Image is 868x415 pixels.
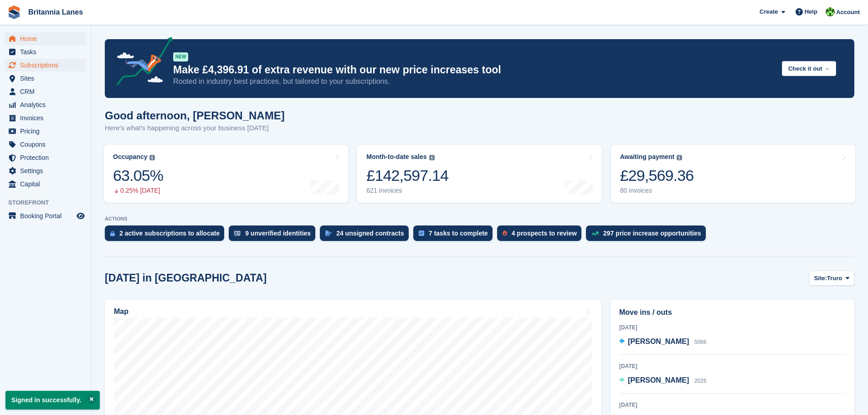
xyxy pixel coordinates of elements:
img: icon-info-grey-7440780725fd019a000dd9b08b2336e03edf1995a4989e88bcd33f0948082b44.svg [677,155,682,160]
div: Occupancy [113,153,147,161]
div: 4 prospects to review [512,230,577,237]
a: menu [5,32,86,45]
a: Britannia Lanes [25,5,87,20]
button: Site: Truro [809,271,854,286]
a: 9 unverified identities [229,225,320,246]
span: Analytics [20,98,75,111]
a: [PERSON_NAME] 5066 [619,336,706,348]
div: £29,569.36 [620,166,694,185]
a: menu [5,125,86,138]
span: Booking Portal [20,210,75,222]
div: 24 unsigned contracts [336,230,404,237]
img: icon-info-grey-7440780725fd019a000dd9b08b2336e03edf1995a4989e88bcd33f0948082b44.svg [429,155,435,160]
img: icon-info-grey-7440780725fd019a000dd9b08b2336e03edf1995a4989e88bcd33f0948082b44.svg [149,155,155,160]
span: [PERSON_NAME] [628,338,689,345]
a: menu [5,46,86,58]
span: Tasks [20,46,75,58]
span: Subscriptions [20,59,75,72]
a: Preview store [75,210,86,221]
a: menu [5,112,86,124]
div: 2 active subscriptions to allocate [119,230,220,237]
h1: Good afternoon, [PERSON_NAME] [105,109,285,122]
img: task-75834270c22a3079a89374b754ae025e5fb1db73e45f91037f5363f120a921f8.svg [419,231,424,236]
h2: Map [114,307,128,316]
a: Occupancy 63.05% 0.25% [DATE] [104,145,348,203]
a: menu [5,98,86,111]
a: menu [5,138,86,151]
img: Robert Parr [826,7,835,16]
span: Settings [20,164,75,177]
img: prospect-51fa495bee0391a8d652442698ab0144808aea92771e9ea1ae160a38d050c398.svg [503,231,507,236]
a: menu [5,164,86,177]
span: Pricing [20,125,75,138]
span: Capital [20,178,75,190]
div: Awaiting payment [620,153,675,161]
span: Protection [20,151,75,164]
img: price-adjustments-announcement-icon-8257ccfd72463d97f412b2fc003d46551f7dbcb40ab6d574587a9cd5c0d94... [109,37,173,89]
div: 9 unverified identities [245,230,311,237]
span: Truro [827,274,842,283]
img: contract_signature_icon-13c848040528278c33f63329250d36e43548de30e8caae1d1a13099fd9432cc5.svg [325,231,332,236]
span: [PERSON_NAME] [628,376,689,384]
a: menu [5,178,86,190]
a: 4 prospects to review [497,225,586,246]
span: Site: [814,274,827,283]
a: [PERSON_NAME] 2026 [619,375,706,387]
p: Signed in successfully. [5,391,100,410]
span: Help [805,7,817,16]
a: Month-to-date sales £142,597.14 621 invoices [357,145,601,203]
p: Rooted in industry best practices, but tailored to your subscriptions. [173,77,775,87]
span: Home [20,32,75,45]
span: Storefront [8,198,91,207]
span: Sites [20,72,75,85]
a: menu [5,85,86,98]
div: NEW [173,52,188,61]
div: [DATE] [619,323,846,332]
span: Invoices [20,112,75,124]
a: Awaiting payment £29,569.36 80 invoices [611,145,855,203]
div: 621 invoices [366,187,448,195]
img: active_subscription_to_allocate_icon-d502201f5373d7db506a760aba3b589e785aa758c864c3986d89f69b8ff3... [110,231,115,236]
button: Check it out → [782,61,836,76]
span: CRM [20,85,75,98]
img: verify_identity-adf6edd0f0f0b5bbfe63781bf79b02c33cf7c696d77639b501bdc392416b5a36.svg [234,231,241,236]
div: 80 invoices [620,187,694,195]
div: [DATE] [619,362,846,370]
a: 297 price increase opportunities [586,225,710,246]
div: 0.25% [DATE] [113,187,163,195]
p: ACTIONS [105,216,854,222]
img: stora-icon-8386f47178a22dfd0bd8f6a31ec36ba5ce8667c1dd55bd0f319d3a0aa187defe.svg [7,5,21,19]
span: Coupons [20,138,75,151]
img: price_increase_opportunities-93ffe204e8149a01c8c9dc8f82e8f89637d9d84a8eef4429ea346261dce0b2c0.svg [591,231,599,236]
span: 5066 [694,339,707,345]
a: 7 tasks to complete [413,225,497,246]
a: 2 active subscriptions to allocate [105,225,229,246]
a: menu [5,210,86,222]
a: 24 unsigned contracts [320,225,413,246]
p: Make £4,396.91 of extra revenue with our new price increases tool [173,63,775,77]
div: Month-to-date sales [366,153,426,161]
div: 63.05% [113,166,163,185]
a: menu [5,59,86,72]
div: 7 tasks to complete [429,230,488,237]
h2: Move ins / outs [619,307,846,318]
span: 2026 [694,378,707,384]
p: Here's what's happening across your business [DATE] [105,123,285,133]
a: menu [5,72,86,85]
div: £142,597.14 [366,166,448,185]
div: 297 price increase opportunities [603,230,701,237]
a: menu [5,151,86,164]
span: Create [760,7,778,16]
span: Account [836,8,860,17]
div: [DATE] [619,401,846,409]
h2: [DATE] in [GEOGRAPHIC_DATA] [105,272,267,284]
